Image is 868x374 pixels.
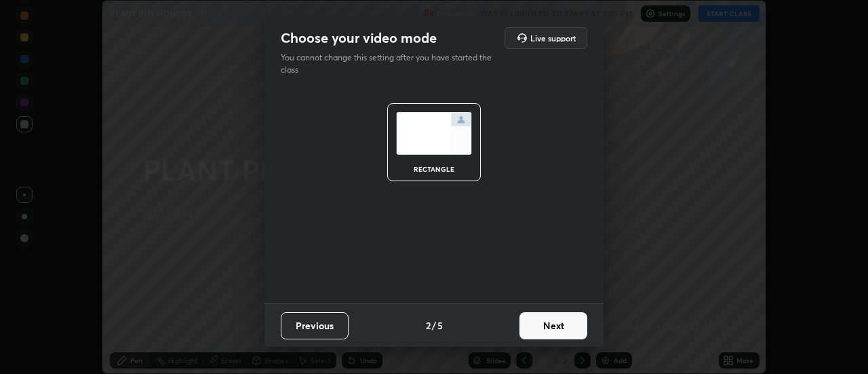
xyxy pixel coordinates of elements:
h4: 2 [426,318,431,333]
h5: Live support [530,34,576,42]
h2: Choose your video mode [281,29,437,47]
p: You cannot change this setting after you have started the class [281,52,500,76]
h4: / [432,318,436,333]
button: Previous [281,312,349,339]
img: normalScreenIcon.ae25ed63.svg [396,112,472,155]
h4: 5 [437,318,443,333]
div: rectangle [407,166,461,172]
button: Next [519,312,587,339]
